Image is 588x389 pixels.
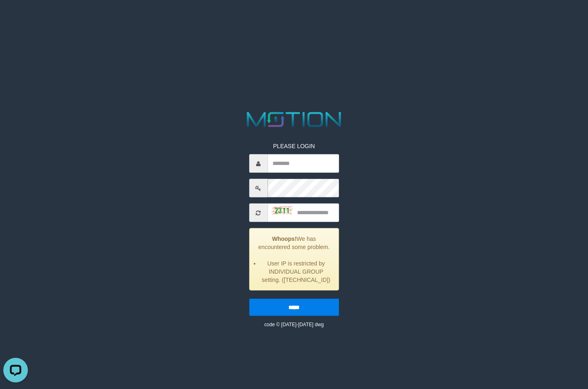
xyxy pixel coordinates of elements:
[272,236,297,242] strong: Whoops!
[249,228,339,291] div: We has encountered some problem.
[260,259,332,284] li: User IP is restricted by INDIVIDUAL GROUP setting. ([TECHNICAL_ID])
[264,322,324,327] small: code © [DATE]-[DATE] dwg
[249,142,339,150] p: PLEASE LOGIN
[272,206,292,215] img: captcha
[3,3,28,28] button: Open LiveChat chat widget
[243,110,345,130] img: MOTION_logo.png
